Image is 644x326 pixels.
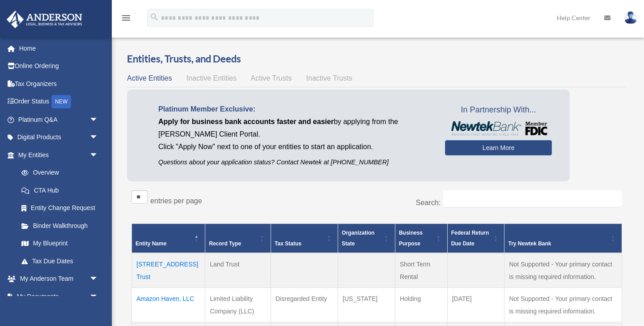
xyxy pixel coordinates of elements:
div: NEW [51,95,71,108]
th: Record Type: Activate to sort [205,223,271,253]
span: In Partnership With... [445,103,552,117]
span: Active Entities [127,74,172,82]
th: Organization State: Activate to sort [338,223,395,253]
label: entries per page [150,197,202,205]
h3: Entities, Trusts, and Deeds [127,52,627,66]
span: arrow_drop_down [89,146,107,164]
a: Home [6,39,112,57]
a: Order StatusNEW [6,93,112,111]
td: [DATE] [447,287,504,322]
th: Business Purpose: Activate to sort [395,223,447,253]
a: My Anderson Teamarrow_drop_down [6,270,112,288]
i: menu [121,13,131,23]
span: Inactive Trusts [306,74,352,82]
a: Learn More [445,140,552,155]
td: Not Supported - Your primary contact is missing required information. [504,253,622,288]
a: Online Ordering [6,57,112,75]
span: arrow_drop_down [89,129,107,147]
td: Amazon Haven, LLC [132,287,205,322]
span: Apply for business bank accounts faster and easier [158,118,334,125]
th: Tax Status: Activate to sort [271,223,338,253]
a: Tax Due Dates [13,252,107,270]
a: Overview [13,164,103,182]
div: Try Newtek Bank [508,238,608,249]
p: Questions about your application status? Contact Newtek at [PHONE_NUMBER] [158,157,432,168]
p: by applying from the [PERSON_NAME] Client Portal. [158,116,432,141]
span: Business Purpose [399,230,423,247]
th: Federal Return Due Date: Activate to sort [447,223,504,253]
img: Anderson Advisors Platinum Portal [4,11,85,28]
td: Land Trust [205,253,271,288]
p: Click "Apply Now" next to one of your entities to start an application. [158,141,432,153]
th: Try Newtek Bank : Activate to sort [504,223,622,253]
a: My Blueprint [13,235,107,253]
a: menu [121,16,131,23]
td: [US_STATE] [338,287,395,322]
span: arrow_drop_down [89,270,107,288]
span: arrow_drop_down [89,111,107,129]
i: search [149,12,159,22]
a: CTA Hub [13,181,107,199]
th: Entity Name: Activate to invert sorting [132,223,205,253]
img: NewtekBankLogoSM.png [449,121,547,136]
a: Digital Productsarrow_drop_down [6,129,112,146]
img: User Pic [624,11,637,24]
td: [STREET_ADDRESS] Trust [132,253,205,288]
span: Tax Status [275,240,301,247]
span: Federal Return Due Date [451,230,489,247]
a: Entity Change Request [13,199,107,217]
td: Holding [395,287,447,322]
a: My Entitiesarrow_drop_down [6,146,107,164]
span: arrow_drop_down [89,287,107,306]
label: Search: [416,199,441,206]
a: My Documentsarrow_drop_down [6,287,112,305]
p: Platinum Member Exclusive: [158,103,432,116]
td: Limited Liability Company (LLC) [205,287,271,322]
td: Short Term Rental [395,253,447,288]
span: Inactive Entities [186,74,237,82]
td: Not Supported - Your primary contact is missing required information. [504,287,622,322]
a: Platinum Q&Aarrow_drop_down [6,111,112,129]
span: Entity Name [136,240,166,247]
td: Disregarded Entity [271,287,338,322]
a: Binder Walkthrough [13,217,107,235]
span: Record Type [209,240,241,247]
span: Organization State [342,230,374,247]
a: Tax Organizers [6,75,112,93]
span: Active Trusts [251,74,292,82]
